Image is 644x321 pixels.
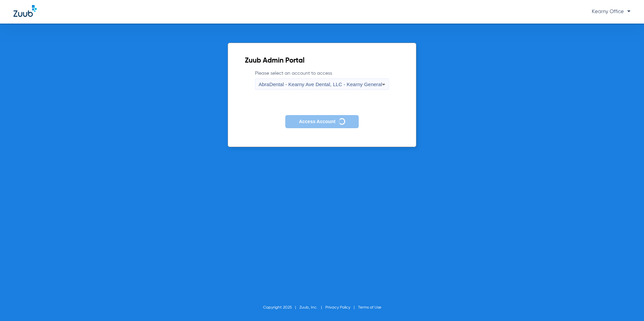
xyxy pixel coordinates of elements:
img: Zuub Logo [13,5,37,17]
span: Kearny Office [592,9,631,14]
iframe: Chat Widget [610,289,644,321]
a: Privacy Policy [325,306,350,310]
label: Please select an account to access [255,70,389,90]
span: Access Account [299,119,335,124]
button: Access Account [285,115,358,128]
li: Copyright 2025 [263,304,299,311]
li: Zuub, Inc. [299,304,325,311]
span: AbraDental - Kearny Ave Dental, LLC - Kearny General [259,81,382,87]
a: Terms of Use [358,306,381,310]
h2: Zuub Admin Portal [245,58,399,64]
